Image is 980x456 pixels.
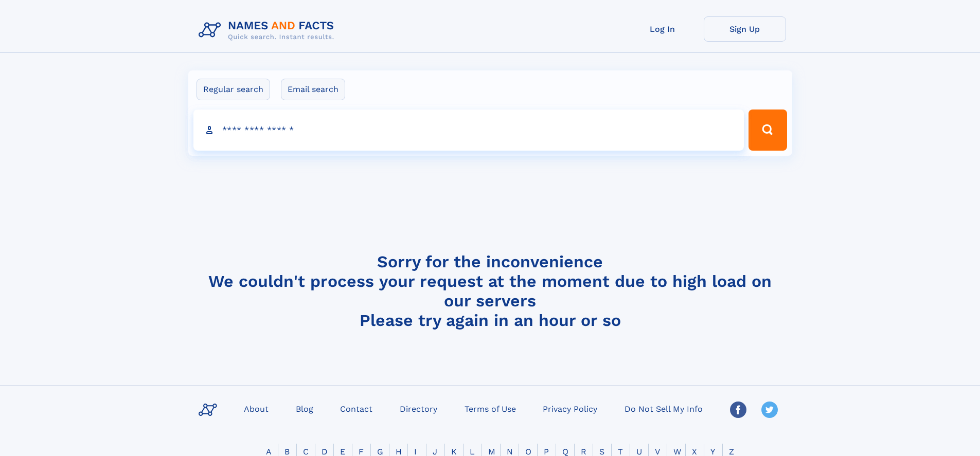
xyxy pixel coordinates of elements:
img: Facebook [730,402,746,418]
h4: Sorry for the inconvenience We couldn't process your request at the moment due to high load on ou... [194,252,786,330]
a: Sign Up [704,16,786,42]
a: Directory [396,401,441,416]
a: Blog [292,401,317,416]
a: Log In [621,16,704,42]
img: Twitter [761,402,778,418]
label: Regular search [197,79,270,100]
label: Email search [281,79,345,100]
img: Logo Names and Facts [194,16,343,44]
a: Privacy Policy [539,401,601,416]
input: search input [193,110,744,151]
a: Do Not Sell My Info [620,401,707,416]
button: Search Button [749,110,787,151]
a: Contact [336,401,377,416]
a: About [240,401,273,416]
a: Terms of Use [460,401,520,416]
